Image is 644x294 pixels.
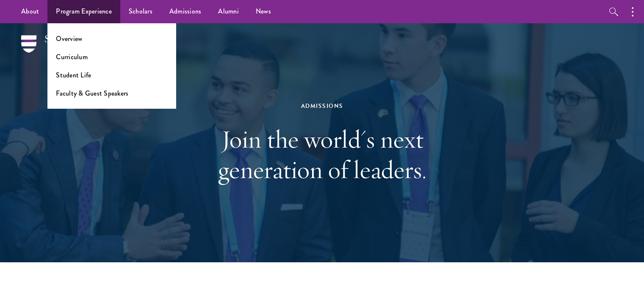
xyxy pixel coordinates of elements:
a: Faculty & Guest Speakers [56,88,128,98]
div: Admissions [176,101,468,111]
a: Student Life [56,70,91,80]
a: Overview [56,34,82,44]
a: Curriculum [56,52,88,62]
h1: Join the world's next generation of leaders. [176,124,468,185]
img: Schwarzman Scholars [21,35,110,65]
